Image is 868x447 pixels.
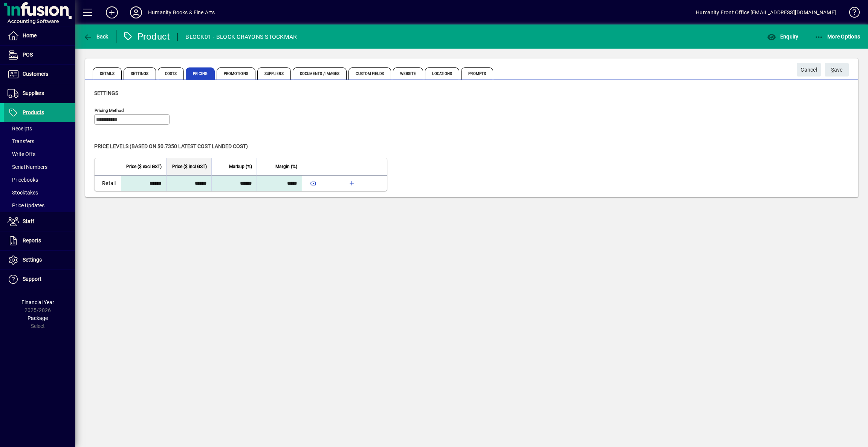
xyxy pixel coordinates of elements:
span: Website [393,67,423,80]
span: Margin (%) [275,162,297,171]
span: More Options [815,34,860,40]
span: Pricing [186,67,215,80]
span: Staff [23,218,34,224]
span: Price ($ excl GST) [126,162,162,171]
a: Settings [4,251,75,269]
span: Back [83,34,108,40]
span: Enquiry [767,34,798,40]
td: Retail [95,175,121,191]
span: Customers [23,71,48,77]
a: Receipts [4,122,75,135]
span: Serial Numbers [8,164,47,170]
button: Add [100,6,124,19]
a: Transfers [4,135,75,148]
a: Knowledge Base [844,2,859,26]
a: Reports [4,231,75,250]
span: Prompts [461,67,493,80]
span: S [831,67,834,73]
a: Suppliers [4,84,75,103]
button: Back [81,30,110,43]
span: POS [23,52,33,58]
div: BLOCK01 - BLOCK CRAYONS STOCKMAR [185,31,297,43]
a: Serial Numbers [4,161,75,173]
a: Write Offs [4,148,75,161]
div: Humanity Books & Fine Arts [148,6,215,18]
a: Stocktakes [4,186,75,199]
button: Enquiry [765,30,800,43]
span: Costs [158,67,184,80]
span: Documents / Images [293,67,347,80]
a: Customers [4,65,75,84]
a: Price Updates [4,199,75,212]
span: Package [28,315,48,321]
mat-label: Pricing method [95,108,124,113]
span: Transfers [8,138,34,144]
a: Support [4,270,75,289]
span: Suppliers [23,90,44,96]
span: Settings [23,257,42,263]
span: Price ($ incl GST) [172,162,207,171]
span: ave [831,64,843,76]
span: Settings [124,67,156,80]
span: Stocktakes [8,190,38,196]
button: Profile [124,6,148,19]
a: Staff [4,212,75,231]
span: Price Updates [8,202,44,208]
button: Save [825,63,849,77]
span: Settings [94,90,118,96]
span: Price levels (based on $0.7350 Latest cost landed cost) [94,143,248,149]
app-page-header-button: Back [75,30,117,43]
span: Promotions [217,67,255,80]
span: Details [93,67,122,80]
span: Support [23,276,41,282]
span: Markup (%) [229,162,252,171]
span: Locations [425,67,459,80]
span: Write Offs [8,151,35,157]
span: Cancel [801,64,817,76]
span: Products [23,109,44,115]
div: Product [122,31,170,43]
span: Receipts [8,126,32,132]
button: More Options [813,30,862,43]
span: Custom Fields [348,67,391,80]
button: Cancel [797,63,821,77]
div: Humanity Front Office [EMAIL_ADDRESS][DOMAIN_NAME] [696,6,836,18]
a: Pricebooks [4,173,75,186]
span: Suppliers [257,67,291,80]
span: Reports [23,237,41,243]
span: Pricebooks [8,177,38,183]
span: Financial Year [21,299,54,305]
span: Home [23,32,37,38]
a: POS [4,46,75,64]
a: Home [4,26,75,45]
